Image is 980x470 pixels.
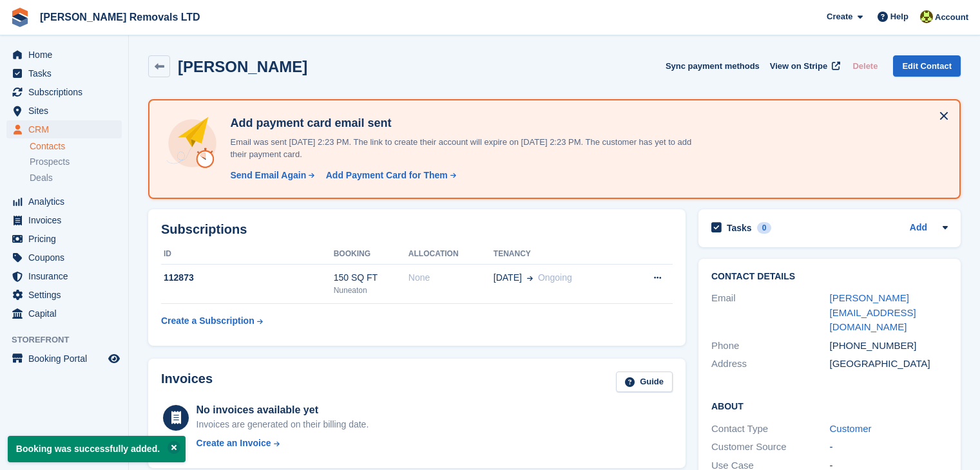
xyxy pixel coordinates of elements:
[197,418,369,431] div: Invoices are generated on their billing date.
[6,120,122,138] a: menu
[711,357,830,371] div: Address
[711,399,948,412] h2: About
[28,83,106,101] span: Subscriptions
[28,249,106,267] span: Coupons
[6,102,122,120] a: menu
[666,55,760,77] button: Sync payment methods
[30,171,122,185] a: Deals
[494,244,627,265] th: Tenancy
[893,55,961,77] a: Edit Contact
[711,440,830,455] div: Customer Source
[847,55,883,77] button: Delete
[830,440,948,455] div: -
[161,314,255,328] div: Create a Subscription
[6,350,122,368] a: menu
[197,437,271,450] div: Create an Invoice
[197,437,369,450] a: Create an Invoice
[6,193,122,211] a: menu
[538,272,572,283] span: Ongoing
[28,305,106,323] span: Capital
[830,423,872,434] a: Customer
[161,271,334,285] div: 112873
[30,172,53,184] span: Deals
[830,357,948,371] div: [GEOGRAPHIC_DATA]
[225,116,708,131] h4: Add payment card email sent
[28,102,106,120] span: Sites
[6,286,122,304] a: menu
[6,83,122,101] a: menu
[757,222,772,234] div: 0
[494,271,522,285] span: [DATE]
[711,291,830,335] div: Email
[770,60,827,73] span: View on Stripe
[326,169,448,182] div: Add Payment Card for Them
[28,46,106,64] span: Home
[225,136,708,161] p: Email was sent [DATE] 2:23 PM. The link to create their account will expire on [DATE] 2:23 PM. Th...
[827,10,852,23] span: Create
[28,211,106,229] span: Invoices
[161,309,263,333] a: Create a Subscription
[8,436,186,462] p: Booking was successfully added.
[161,244,334,265] th: ID
[765,55,843,77] a: View on Stripe
[6,230,122,248] a: menu
[920,10,933,23] img: Sean Glenn
[6,211,122,229] a: menu
[334,271,408,285] div: 150 SQ FT
[727,222,752,234] h2: Tasks
[830,292,916,332] a: [PERSON_NAME][EMAIL_ADDRESS][DOMAIN_NAME]
[408,271,494,285] div: None
[830,339,948,353] div: [PHONE_NUMBER]
[28,230,106,248] span: Pricing
[197,402,369,418] div: No invoices available yet
[935,11,968,24] span: Account
[711,272,948,282] h2: Contact Details
[106,351,122,366] a: Preview store
[408,244,494,265] th: Allocation
[10,8,30,27] img: stora-icon-8386f47178a22dfd0bd8f6a31ec36ba5ce8667c1dd55bd0f319d3a0aa187defe.svg
[30,155,122,169] a: Prospects
[28,120,106,138] span: CRM
[28,193,106,211] span: Analytics
[711,422,830,437] div: Contact Type
[178,58,307,75] h2: [PERSON_NAME]
[711,339,830,353] div: Phone
[161,371,213,393] h2: Invoices
[6,267,122,285] a: menu
[334,244,408,265] th: Booking
[230,169,306,182] div: Send Email Again
[321,169,457,182] a: Add Payment Card for Them
[28,350,106,368] span: Booking Portal
[6,305,122,323] a: menu
[161,222,673,237] h2: Subscriptions
[6,46,122,64] a: menu
[35,6,206,28] a: [PERSON_NAME] Removals LTD
[910,221,927,236] a: Add
[28,286,106,304] span: Settings
[28,267,106,285] span: Insurance
[616,371,673,393] a: Guide
[890,10,908,23] span: Help
[12,334,128,346] span: Storefront
[30,140,122,153] a: Contacts
[334,285,408,296] div: Nuneaton
[6,249,122,267] a: menu
[6,64,122,82] a: menu
[28,64,106,82] span: Tasks
[30,156,70,168] span: Prospects
[165,116,220,171] img: add-payment-card-4dbda4983b697a7845d177d07a5d71e8a16f1ec00487972de202a45f1e8132f5.svg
